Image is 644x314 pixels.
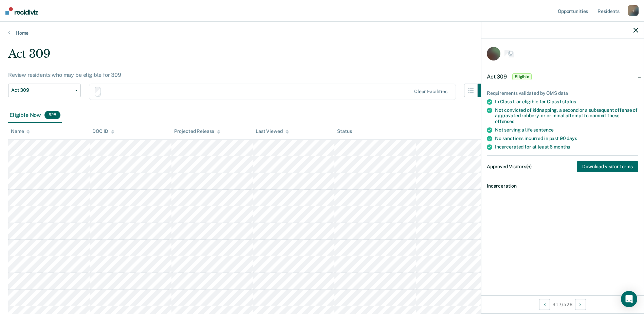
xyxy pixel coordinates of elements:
[11,87,72,93] span: Act 309
[337,128,352,134] div: Status
[567,136,577,141] span: days
[562,99,576,104] span: status
[92,128,114,134] div: DOC ID
[512,73,532,80] span: Eligible
[495,127,638,133] div: Not serving a life
[628,5,639,16] div: t
[575,299,586,310] button: Next Opportunity
[11,128,30,134] div: Name
[487,90,638,96] div: Requirements validated by OMS data
[481,295,644,313] div: 317 / 528
[44,111,60,120] span: 528
[5,7,38,15] img: Recidiviz
[495,119,514,124] span: offenses
[539,299,550,310] button: Previous Opportunity
[577,161,638,172] button: Download visitor forms
[554,144,570,150] span: months
[621,291,637,307] div: Open Intercom Messenger
[8,72,491,78] div: Review residents who may be eligible for 309
[495,99,638,105] div: In Class I, or eligible for Class I
[8,47,491,66] div: Act 309
[495,107,638,124] div: Not convicted of kidnapping, a second or a subsequent offense of aggravated robbery, or criminal ...
[487,73,507,80] span: Act 309
[481,66,644,88] div: Act 309Eligible
[495,144,638,150] div: Incarcerated for at least 6
[487,183,638,189] dt: Incarceration
[487,161,532,172] dt: Approved Visitors (5)
[495,136,638,141] div: No sanctions incurred in past 90
[8,108,62,123] div: Eligible Now
[8,30,636,36] a: Home
[533,127,554,133] span: sentence
[174,128,221,134] div: Projected Release
[256,128,289,134] div: Last Viewed
[414,89,447,94] div: Clear facilities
